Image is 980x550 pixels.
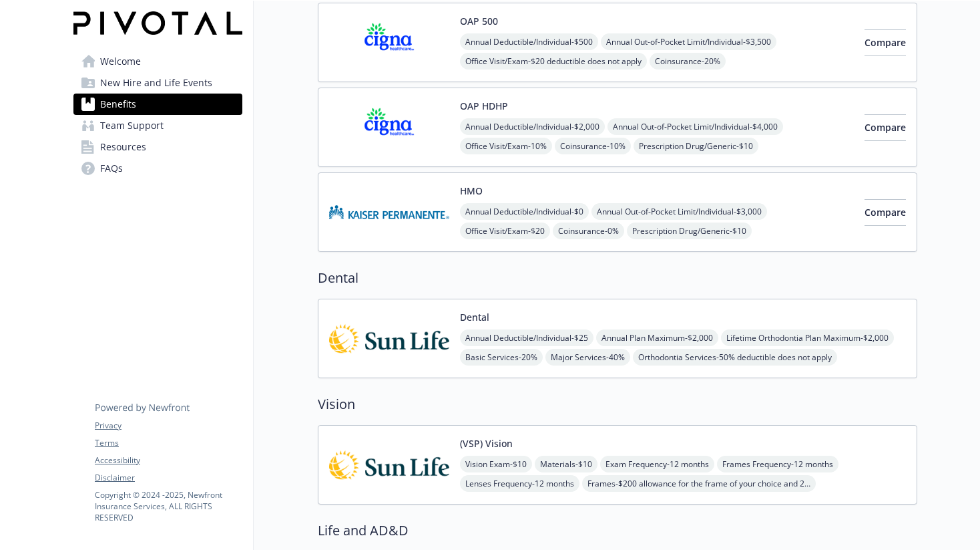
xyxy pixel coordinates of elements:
span: Welcome [100,51,141,72]
a: Accessibility [95,454,242,466]
span: Orthodontia Services - 50% deductible does not apply [633,349,837,366]
span: Major Services - 40% [545,349,630,366]
span: Compare [865,206,906,219]
span: Annual Out-of-Pocket Limit/Individual - $4,000 [607,118,783,135]
span: Coinsurance - 0% [553,223,624,239]
img: Sun Life Assurance Company of CA (US) carrier logo [329,436,449,493]
span: Coinsurance - 20% [650,53,726,70]
img: CIGNA carrier logo [329,14,449,71]
span: Office Visit/Exam - $20 deductible does not apply [460,53,647,70]
a: Terms [95,437,242,449]
span: Compare [865,36,906,49]
button: (VSP) Vision [460,436,513,450]
span: Annual Out-of-Pocket Limit/Individual - $3,000 [591,203,767,220]
span: Prescription Drug/Generic - $10 [634,138,758,154]
span: Annual Deductible/Individual - $500 [460,33,598,50]
span: Materials - $10 [535,456,597,472]
span: Annual Deductible/Individual - $0 [460,203,589,220]
a: FAQs [73,158,242,179]
span: Office Visit/Exam - $20 [460,223,550,239]
button: Compare [865,114,906,141]
span: Resources [100,136,146,158]
span: Coinsurance - 10% [555,138,631,154]
button: OAP HDHP [460,99,508,113]
span: Annual Deductible/Individual - $25 [460,329,593,346]
span: Annual Out-of-Pocket Limit/Individual - $3,500 [601,33,776,50]
span: Team Support [100,115,164,136]
h2: Vision [318,394,917,414]
span: Lifetime Orthodontia Plan Maximum - $2,000 [721,329,894,346]
span: Annual Plan Maximum - $2,000 [596,329,718,346]
button: OAP 500 [460,14,498,28]
a: Disclaimer [95,472,242,484]
a: Team Support [73,115,242,136]
span: Benefits [100,94,136,115]
span: Exam Frequency - 12 months [600,456,714,472]
a: Resources [73,136,242,158]
img: CIGNA carrier logo [329,99,449,156]
span: FAQs [100,158,123,179]
span: Frames Frequency - 12 months [717,456,838,472]
h2: Dental [318,268,917,288]
a: New Hire and Life Events [73,72,242,94]
img: Sun Life Assurance Company of CA (US) carrier logo [329,310,449,367]
a: Privacy [95,420,242,432]
button: Compare [865,29,906,56]
h2: Life and AD&D [318,521,917,541]
span: Prescription Drug/Generic - $10 [627,223,752,239]
span: Compare [865,121,906,134]
span: Office Visit/Exam - 10% [460,138,552,154]
span: New Hire and Life Events [100,72,212,94]
button: Compare [865,199,906,226]
a: Welcome [73,51,242,72]
span: Basic Services - 20% [460,349,543,366]
button: Dental [460,310,489,324]
span: Frames - $200 allowance for the frame of your choice and 20% off the amount over your allowance; ... [582,475,816,492]
p: Copyright © 2024 - 2025 , Newfront Insurance Services, ALL RIGHTS RESERVED [95,489,242,523]
span: Lenses Frequency - 12 months [460,475,579,492]
button: HMO [460,184,483,198]
img: Kaiser Permanente Insurance Company carrier logo [329,184,449,241]
span: Vision Exam - $10 [460,456,532,472]
span: Annual Deductible/Individual - $2,000 [460,118,605,135]
a: Benefits [73,94,242,115]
